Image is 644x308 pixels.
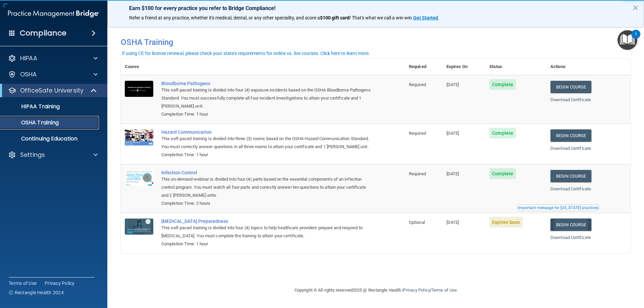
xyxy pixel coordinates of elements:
[9,289,64,296] span: Ⓒ Rectangle Health 2024
[161,219,371,224] a: [MEDICAL_DATA] Preparedness
[129,5,622,11] p: Earn $100 for every practice you refer to Bridge Compliance!
[20,54,37,62] p: HIPAA
[161,170,371,175] a: Infection Control
[550,235,591,240] a: Download Certificate
[550,81,591,93] a: Begin Course
[350,15,413,20] span: ! That's what we call a win-win.
[550,186,591,191] a: Download Certificate
[485,59,546,75] th: Status
[4,135,96,142] p: Continuing Education
[8,70,98,78] a: OSHA
[161,86,371,110] div: This self-paced training is divided into four (4) exposure incidents based on the OSHA Bloodborne...
[129,15,320,20] span: Refer a friend at any practice, whether it's medical, dental, or any other speciality, and score a
[20,151,45,159] p: Settings
[9,280,37,287] a: Terms of Use
[413,15,438,20] strong: Get Started
[121,50,371,57] button: If using CE for license renewal, please check your state's requirements for online vs. live cours...
[446,171,459,176] span: [DATE]
[320,15,350,20] strong: $100 gift card
[489,79,516,90] span: Complete
[618,30,637,50] button: Open Resource Center, 1 new notification
[550,129,591,142] a: Begin Course
[550,170,591,182] a: Begin Course
[409,171,426,176] span: Required
[446,220,459,225] span: [DATE]
[489,217,523,228] span: Expires Soon
[122,51,370,56] div: If using CE for license renewal, please check your state's requirements for online vs. live cours...
[4,103,60,110] p: HIPAA Training
[409,220,425,225] span: Optional
[409,82,426,87] span: Required
[4,119,59,126] p: OSHA Training
[161,224,371,240] div: This self-paced training is divided into four (4) topics to help healthcare providers prepare and...
[409,131,426,136] span: Required
[546,59,631,75] th: Actions
[489,168,516,179] span: Complete
[161,175,371,199] div: This on-demand webinar is divided into four (4) parts based on the essential components of an inf...
[161,151,371,159] div: Completion Time: 1 hour
[8,151,98,159] a: Settings
[442,59,485,75] th: Expires On
[20,70,37,78] p: OSHA
[635,34,637,43] div: 1
[431,288,457,293] a: Terms of Use
[405,59,442,75] th: Required
[121,59,157,75] th: Course
[550,146,591,151] a: Download Certificate
[8,7,99,20] img: PMB logo
[632,2,639,13] button: Close
[121,38,631,47] h4: OSHA Training
[20,28,66,38] h4: Compliance
[161,110,371,118] div: Completion Time: 1 hour
[161,81,371,86] a: Bloodborne Pathogens
[489,128,516,138] span: Complete
[403,288,430,293] a: Privacy Policy
[446,82,459,87] span: [DATE]
[45,280,75,287] a: Privacy Policy
[20,86,84,95] p: OfficeSafe University
[550,219,591,231] a: Begin Course
[161,135,371,151] div: This self-paced training is divided into three (3) rooms based on the OSHA Hazard Communication S...
[550,97,591,102] a: Download Certificate
[518,206,598,210] div: Important message for [US_STATE] practices
[413,15,439,20] a: Get Started
[446,131,459,136] span: [DATE]
[253,280,498,301] div: Copyright © All rights reserved 2025 @ Rectangle Health | |
[8,54,98,62] a: HIPAA
[517,204,599,211] button: Read this if you are a dental practitioner in the state of CA
[161,199,371,207] div: Completion Time: 2 hours
[8,86,97,95] a: OfficeSafe University
[161,240,371,248] div: Completion Time: 1 hour
[161,129,371,135] a: Hazard Communication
